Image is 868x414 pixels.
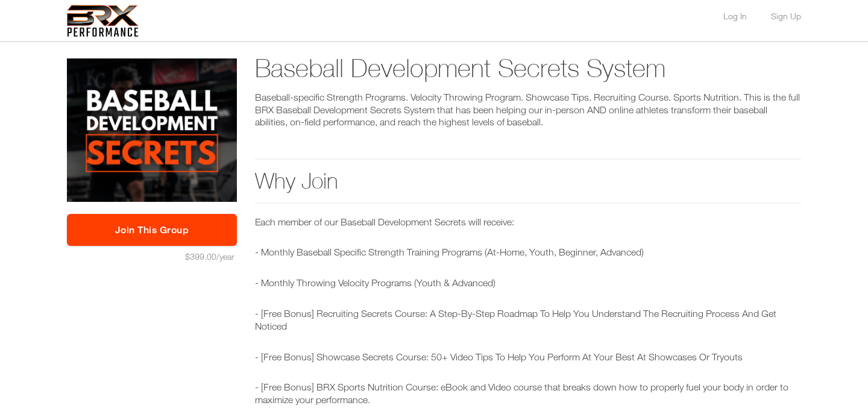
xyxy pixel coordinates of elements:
p: - [Free Bonus] Recruiting Secrets Course: A Step-By-Step Roadmap To Help You Understand The Recru... [255,307,801,333]
h2: Why Join [255,158,801,203]
p: - [Free Bonus] BRX Sports Nutrition Course: eBook and Video course that breaks down how to proper... [255,381,801,406]
a: Join This Group [67,214,237,246]
h1: Baseball Development Secrets System [255,51,707,86]
img: ios_large.png [67,58,237,202]
a: Log In [723,12,747,20]
img: 6f7da32581c89ca25d665dc3aae533e4f14fe3ef_original.svg [67,5,139,37]
a: Sign Up [771,12,801,20]
p: - Monthly Throwing Velocity Programs (Youth & Advanced) [255,277,801,289]
p: Baseball-specific Strength Programs. Velocity Throwing Program. Showcase Tips. Recruiting Course.... [255,91,801,128]
span: $399.00/year [185,251,234,262]
p: Each member of our Baseball Development Secrets will receive: [255,216,801,228]
p: - [Free Bonus] Showcase Secrets Course: 50+ Video Tips To Help You Perform At Your Best At Showca... [255,351,801,363]
p: - Monthly Baseball Specific Strength Training Programs (At-Home, Youth, Beginner, Advanced) [255,246,801,259]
